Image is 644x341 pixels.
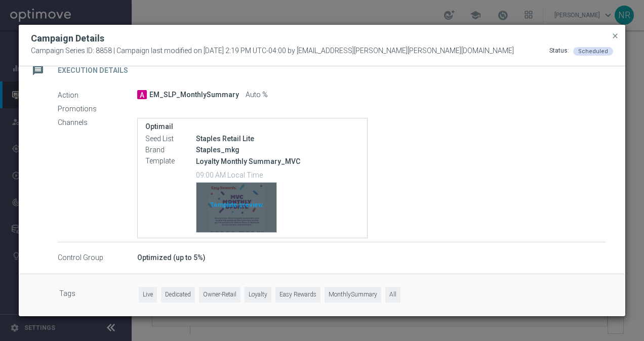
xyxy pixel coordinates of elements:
p: 09:00 AM Local Time [196,169,359,180]
span: A [137,90,147,99]
label: Seed List [145,135,196,144]
div: Status: [549,47,569,56]
p: Loyalty Monthly Summary_MVC [196,157,359,166]
label: Channels [58,118,137,127]
label: Control Group [58,253,137,263]
label: Brand [145,146,196,155]
div: Optimized (up to 5%) [137,252,606,263]
label: Promotions [58,104,137,113]
span: Owner-Retail [199,287,240,303]
span: Campaign Series ID: 8858 | Campaign last modified on [DATE] 2:19 PM UTC-04:00 by [EMAIL_ADDRESS][... [31,47,514,56]
h2: Campaign Details [31,32,104,45]
label: Action [58,91,137,100]
span: Live [139,287,157,303]
span: close [611,32,619,40]
span: Auto % [246,91,268,100]
span: All [385,287,400,303]
label: Template [145,157,196,166]
div: Staples Retail Lite [196,134,359,144]
span: EM_SLP_MonthlySummary [149,91,239,100]
span: Loyalty [245,287,271,303]
span: Dedicated [161,287,195,303]
span: MonthlySummary [325,287,381,303]
label: Tags [59,287,139,303]
span: Scheduled [578,48,608,55]
div: Template preview [196,183,276,232]
i: message [29,61,47,79]
button: Template preview [196,182,277,233]
label: Optimail [145,122,359,131]
colored-tag: Scheduled [573,47,613,55]
h2: Execution Details [58,66,128,75]
span: Easy Rewards [275,287,320,303]
div: Staples_mkg [196,145,359,155]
